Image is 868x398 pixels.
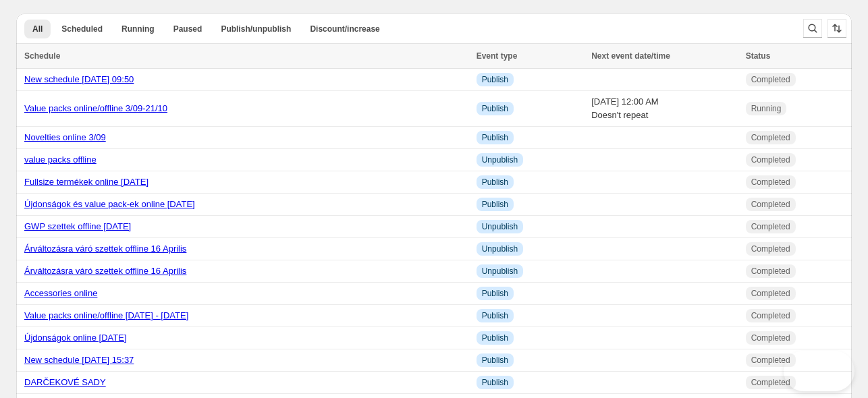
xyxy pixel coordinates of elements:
[482,288,508,299] span: Publish
[751,377,790,388] span: Completed
[24,333,127,343] a: Újdonságok online [DATE]
[751,266,790,277] span: Completed
[751,177,790,188] span: Completed
[746,51,771,61] span: Status
[32,24,43,34] span: All
[121,24,155,34] span: Running
[482,221,518,232] span: Unpublish
[751,74,790,85] span: Completed
[482,333,508,343] span: Publish
[751,132,790,143] span: Completed
[24,244,186,254] a: Árváltozásra váró szettek offline 16 Aprilis
[751,310,790,321] span: Completed
[482,154,518,165] span: Unpublish
[803,19,822,38] button: Search and filter results
[751,154,790,165] span: Completed
[221,24,291,34] span: Publish/unpublish
[24,51,60,61] span: Schedule
[24,199,195,209] a: Újdonságok és value pack-ek online [DATE]
[591,51,670,61] span: Next event date/time
[751,288,790,299] span: Completed
[24,288,97,298] a: Accessories online
[61,24,103,34] span: Scheduled
[482,103,508,114] span: Publish
[24,377,106,387] a: DARČEKOVÉ SADY
[482,266,518,277] span: Unpublish
[24,221,131,231] a: GWP szettek offline [DATE]
[482,74,508,85] span: Publish
[751,355,790,366] span: Completed
[24,154,97,165] a: value packs offline
[751,333,790,343] span: Completed
[784,351,855,391] iframe: Toggle Customer Support
[24,177,148,187] a: Fullsize termékek online [DATE]
[482,199,508,210] span: Publish
[482,355,508,366] span: Publish
[173,24,202,34] span: Paused
[24,103,167,113] a: Value packs online/offline 3/09-21/10
[482,132,508,143] span: Publish
[751,199,790,210] span: Completed
[828,19,846,38] button: Sort the results
[477,51,518,61] span: Event type
[482,310,508,321] span: Publish
[24,132,106,142] a: Novelties online 3/09
[24,266,186,276] a: Árváltozásra váró szettek offline 16 Aprilis
[24,355,134,365] a: New schedule [DATE] 15:37
[24,74,134,84] a: New schedule [DATE] 09:50
[587,91,741,127] td: [DATE] 12:00 AM Doesn't repeat
[310,24,379,34] span: Discount/increase
[751,244,790,254] span: Completed
[482,177,508,188] span: Publish
[24,310,188,320] a: Value packs online/offline [DATE] - [DATE]
[482,244,518,254] span: Unpublish
[482,377,508,388] span: Publish
[751,103,782,114] span: Running
[751,221,790,232] span: Completed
